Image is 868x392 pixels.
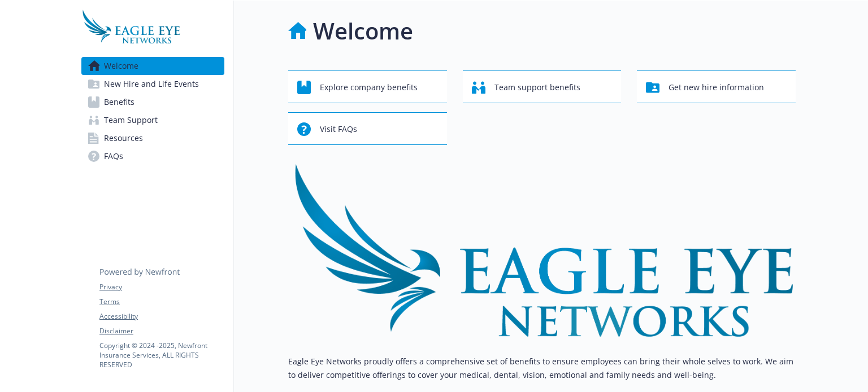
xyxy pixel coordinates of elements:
[81,111,224,129] a: Team Support
[81,129,224,147] a: Resources
[288,355,796,382] p: Eagle Eye Networks proudly offers a comprehensive set of benefits to ensure employees can bring t...
[288,112,447,145] button: Visit FAQs
[494,77,580,98] span: Team support benefits
[104,147,123,165] span: FAQs
[81,57,224,75] a: Welcome
[288,163,796,337] img: overview page banner
[99,341,224,369] p: Copyright © 2024 - 2025 , Newfront Insurance Services, ALL RIGHTS RESERVED
[637,71,796,103] button: Get new hire information
[81,147,224,165] a: FAQs
[81,93,224,111] a: Benefits
[81,75,224,93] a: New Hire and Life Events
[463,71,622,103] button: Team support benefits
[669,77,764,98] span: Get new hire information
[104,93,134,111] span: Benefits
[313,14,413,48] h1: Welcome
[104,57,138,75] span: Welcome
[104,129,143,147] span: Resources
[99,326,224,336] a: Disclaimer
[104,75,199,93] span: New Hire and Life Events
[320,77,418,98] span: Explore company benefits
[99,297,224,307] a: Terms
[99,311,224,321] a: Accessibility
[99,282,224,292] a: Privacy
[320,118,357,140] span: Visit FAQs
[288,71,447,103] button: Explore company benefits
[104,111,158,129] span: Team Support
